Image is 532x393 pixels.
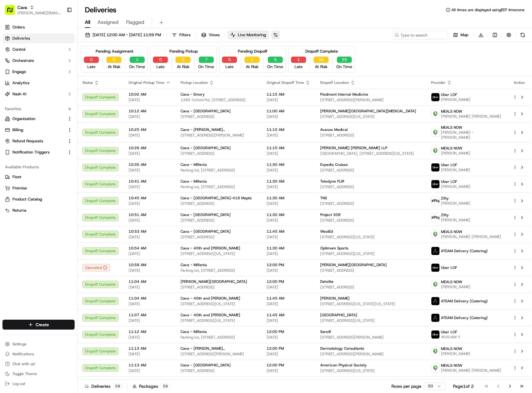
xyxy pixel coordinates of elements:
[2,78,75,88] a: Analytics
[129,296,171,301] span: 11:04 AM
[267,268,310,273] span: [DATE]
[6,59,17,70] img: 1736555255976-a54dd68f-1ca7-489b-9aae-adbdc363a1c4
[129,246,171,251] span: 10:54 AM
[181,262,207,267] span: Cava - Millenia
[267,80,304,85] span: Original Dropoff Time
[431,314,439,322] img: ateam_logo.png
[181,318,257,323] span: [STREET_ADDRESS][US_STATE]
[209,32,220,38] span: Views
[294,64,303,70] span: Late
[5,116,65,122] a: Organization
[291,57,306,63] button: 1
[267,201,310,206] span: [DATE]
[451,7,525,12] span: All times are displayed using EDT timezone
[2,22,75,32] a: Orders
[181,80,208,85] span: Pickup Location
[320,114,421,119] span: [STREET_ADDRESS][US_STATE]
[181,296,240,301] span: Cava - 40th and [PERSON_NAME]
[2,147,75,157] button: Notification Triggers
[44,153,75,158] a: Powered byPylon
[320,246,348,251] span: Optimum Sports
[320,145,387,150] span: [PERSON_NAME] [PERSON_NAME] LLP
[267,92,310,97] span: 11:15 AM
[320,218,421,223] span: [STREET_ADDRESS]
[2,350,75,358] button: Notifications
[441,125,462,130] span: MEALS NOW
[431,364,439,372] img: melas_now_logo.png
[12,149,50,155] span: Notification Triggers
[181,92,205,97] span: Cava - Emory
[36,322,49,328] span: Create
[198,31,222,39] button: Views
[129,279,171,284] span: 11:04 AM
[129,229,171,234] span: 10:53 AM
[156,64,164,70] span: Late
[267,329,310,334] span: 12:00 PM
[12,208,26,213] span: Returns
[267,179,310,184] span: 11:30 AM
[17,11,62,15] button: [PERSON_NAME][EMAIL_ADDRESS][PERSON_NAME][DOMAIN_NAME]
[431,128,439,136] img: melas_now_logo.png
[181,279,247,284] span: [PERSON_NAME][GEOGRAPHIC_DATA]
[5,196,72,202] a: Product Catalog
[129,268,171,273] span: [DATE]
[84,57,99,63] button: 0
[2,162,75,172] div: Available Products
[12,352,34,356] span: Notifications
[81,46,148,72] div: Pending Assignment0Late0At Risk1On Time
[441,201,470,206] span: [PERSON_NAME]
[181,179,207,184] span: Cava - Millenia
[129,251,171,256] span: [DATE]
[6,25,113,35] p: Welcome 👋
[320,179,344,184] span: Teledyne FLIR
[267,279,310,284] span: 12:00 PM
[6,80,41,85] div: Past conversations
[267,114,310,119] span: [DATE]
[320,229,333,234] span: WestEd
[320,262,387,267] span: [PERSON_NAME][GEOGRAPHIC_DATA]
[450,31,471,39] button: Map
[320,97,421,102] span: [STREET_ADDRESS][PERSON_NAME]
[238,32,266,38] span: Live Monitoring
[181,313,240,317] span: Cava - 40th and [PERSON_NAME]
[320,296,350,301] span: [PERSON_NAME]
[267,285,310,290] span: [DATE]
[129,168,171,173] span: [DATE]
[181,235,257,240] span: [STREET_ADDRESS]
[320,196,327,201] span: TNS
[513,80,526,85] div: Action
[50,136,102,147] a: 💻API Documentation
[12,361,35,366] span: Chat with us!
[130,57,145,63] button: 1
[181,97,257,102] span: 1385 Oxford Rd, [STREET_ADDRESS]
[392,31,448,39] input: Type to search
[19,113,51,118] span: Klarizel Pensader
[56,113,68,118] span: [DATE]
[2,172,75,182] button: Fleet
[320,133,421,138] span: [STREET_ADDRESS]
[12,196,42,202] span: Product Catalog
[441,151,470,156] span: [PERSON_NAME]
[441,97,470,102] span: [PERSON_NAME]
[85,5,116,15] h1: Deliveries
[12,116,35,122] span: Organization
[28,65,85,70] div: We're available if you need us!
[222,57,237,63] button: 0
[267,212,310,217] span: 11:30 AM
[129,92,171,97] span: 10:02 AM
[431,230,439,238] img: melas_now_logo.png
[267,318,310,323] span: [DATE]
[2,205,75,215] button: Returns
[12,138,43,144] span: Refund Requests
[267,162,310,167] span: 11:30 AM
[336,64,352,70] span: On Time
[267,145,310,150] span: 11:15 AM
[320,151,421,156] span: [GEOGRAPHIC_DATA], [STREET_ADDRESS][US_STATE]
[12,36,30,41] span: Deliveries
[267,196,310,201] span: 11:30 AM
[12,113,17,118] img: 1736555255976-a54dd68f-1ca7-489b-9aae-adbdc363a1c4
[320,184,421,189] span: [STREET_ADDRESS]
[5,127,65,133] a: Billing
[107,57,121,63] button: 0
[181,301,257,306] span: [STREET_ADDRESS][US_STATE]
